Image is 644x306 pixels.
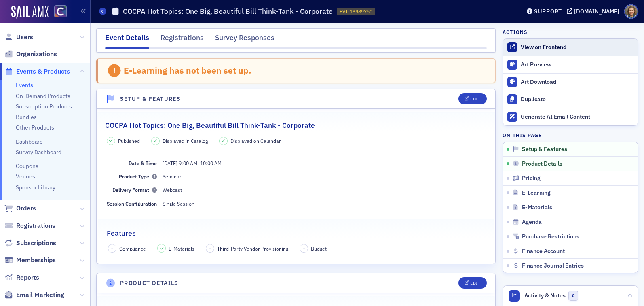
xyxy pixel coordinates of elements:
[568,291,579,301] span: 0
[16,92,70,100] a: On-Demand Products
[522,233,579,240] span: Purchase Restrictions
[163,173,182,180] span: Seminar
[4,239,56,248] a: Subscriptions
[163,160,222,166] span: –
[16,273,39,282] span: Reports
[169,245,194,252] span: E-Materials
[470,97,480,101] div: Edit
[522,160,562,168] span: Product Details
[163,160,177,166] span: [DATE]
[522,204,552,211] span: E-Materials
[521,44,634,51] div: View on Frontend
[567,8,622,14] button: [DOMAIN_NAME]
[4,67,70,76] a: Events & Products
[521,61,634,68] div: Art Preview
[521,96,634,103] div: Duplicate
[624,4,638,19] span: Profile
[49,5,67,19] a: View Homepage
[522,146,567,153] span: Setup & Features
[16,291,64,300] span: Email Marketing
[16,124,54,131] a: Other Products
[160,32,204,47] div: Registrations
[16,103,72,110] a: Subscription Products
[16,221,55,230] span: Registrations
[215,32,274,47] div: Survey Responses
[534,8,562,15] div: Support
[503,28,528,36] h4: Actions
[311,245,327,252] span: Budget
[16,162,38,170] a: Coupons
[111,246,114,251] span: –
[521,113,634,121] div: Generate AI Email Content
[209,246,211,251] span: –
[119,173,157,180] span: Product Type
[503,108,638,125] button: Generate AI Email Content
[124,65,251,76] div: E-Learning has not been set up.
[54,5,67,18] img: SailAMX
[163,187,182,193] span: Webcast
[163,200,194,207] span: Single Session
[112,187,157,193] span: Delivery Format
[4,221,55,230] a: Registrations
[503,39,638,56] a: View on Frontend
[120,95,181,103] h4: Setup & Features
[4,291,64,300] a: Email Marketing
[522,248,565,255] span: Finance Account
[107,228,136,238] h2: Features
[4,273,39,282] a: Reports
[16,67,70,76] span: Events & Products
[303,246,305,251] span: –
[230,137,281,144] span: Displayed on Calendar
[119,245,146,252] span: Compliance
[123,6,333,16] h1: COCPA Hot Topics: One Big, Beautiful Bill Think-Tank - Corporate
[521,79,634,86] div: Art Download
[217,245,288,252] span: Third-Party Vendor Provisioning
[458,93,486,104] button: Edit
[470,281,480,285] div: Edit
[120,279,179,287] h4: Product Details
[4,256,56,265] a: Memberships
[163,137,208,144] span: Displayed in Catalog
[524,291,566,300] span: Activity & Notes
[522,175,541,182] span: Pricing
[4,50,57,59] a: Organizations
[118,137,140,144] span: Published
[16,138,43,145] a: Dashboard
[4,204,36,213] a: Orders
[16,81,33,89] a: Events
[522,262,584,270] span: Finance Journal Entries
[340,8,372,15] span: EVT-13989750
[16,149,61,156] a: Survey Dashboard
[129,160,157,166] span: Date & Time
[458,277,486,289] button: Edit
[16,113,37,121] a: Bundles
[16,239,56,248] span: Subscriptions
[16,33,33,42] span: Users
[574,8,619,15] div: [DOMAIN_NAME]
[503,132,638,139] h4: On this page
[503,73,638,91] a: Art Download
[503,56,638,73] a: Art Preview
[200,160,222,166] time: 10:00 AM
[16,173,35,180] a: Venues
[107,200,157,207] span: Session Configuration
[4,33,33,42] a: Users
[11,6,49,19] img: SailAMX
[16,184,55,191] a: Sponsor Library
[16,256,56,265] span: Memberships
[522,189,551,197] span: E-Learning
[105,32,149,49] div: Event Details
[522,219,542,226] span: Agenda
[105,120,315,131] h2: COCPA Hot Topics: One Big, Beautiful Bill Think-Tank - Corporate
[503,91,638,108] button: Duplicate
[16,204,36,213] span: Orders
[179,160,197,166] time: 9:00 AM
[16,50,57,59] span: Organizations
